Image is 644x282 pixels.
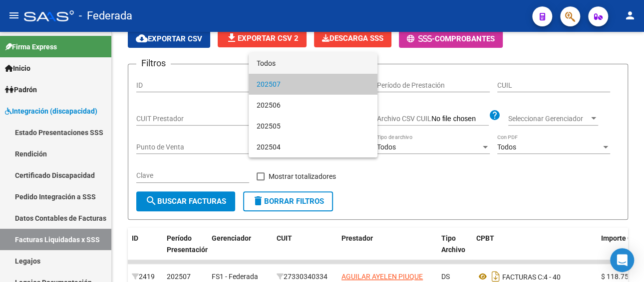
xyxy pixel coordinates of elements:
[610,248,634,272] div: Open Intercom Messenger
[257,116,369,137] span: 202505
[257,137,369,157] span: 202504
[257,53,369,74] span: Todos
[257,95,369,116] span: 202506
[257,74,369,95] span: 202507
